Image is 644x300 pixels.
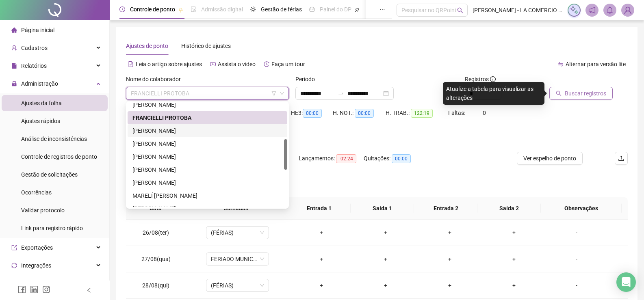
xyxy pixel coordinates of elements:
[523,154,576,163] span: Ver espelho de ponto
[141,256,171,262] span: 27/08(qua)
[414,197,477,220] th: Entrada 2
[295,75,320,84] label: Período
[360,228,411,237] div: +
[128,150,287,163] div: JESSICA VARGAS VICENTE
[338,90,344,97] span: swap-right
[473,6,563,15] span: [PERSON_NAME] - LA COMERCIO / LC COMERCIO E TRANSPORTES
[490,76,496,82] span: info-circle
[21,100,62,106] span: Ajustes da folha
[128,163,287,176] div: JULIA DANDOLINI MACHADO
[488,255,540,263] div: +
[21,136,87,142] span: Análise de inconsistências
[296,255,347,263] div: +
[271,61,305,67] span: Faça um tour
[424,228,475,237] div: +
[622,4,634,16] img: 38830
[11,263,17,268] span: sync
[21,262,51,269] span: Integrações
[11,45,17,51] span: user-add
[355,7,360,12] span: pushpin
[465,75,496,84] span: Registros
[131,87,284,99] span: FRANCIELLI PROTOBA
[142,282,169,289] span: 28/08(qui)
[128,176,287,189] div: LILIAN LEITE DA SILVA
[201,6,243,13] span: Admissão digital
[360,281,411,290] div: +
[424,255,475,263] div: +
[132,139,282,148] div: [PERSON_NAME]
[42,285,50,294] span: instagram
[549,87,613,100] button: Buscar registros
[130,6,175,13] span: Controle de ponto
[132,113,282,122] div: FRANCIELLI PROTOBA
[126,75,186,84] label: Nome do colaborador
[338,90,344,97] span: to
[21,171,78,178] span: Gestão de solicitações
[541,197,622,220] th: Observações
[132,178,282,187] div: [PERSON_NAME]
[588,6,596,14] span: notification
[553,281,601,290] div: -
[299,154,364,163] div: Lançamentos:
[424,281,475,290] div: +
[21,80,58,87] span: Administração
[211,279,264,291] span: (FÉRIAS)
[333,108,386,118] div: H. NOT.:
[303,109,322,118] span: 00:00
[448,110,466,116] span: Faltas:
[143,229,169,236] span: 26/08(ter)
[271,91,276,96] span: filter
[136,61,202,67] span: Leia o artigo sobre ajustes
[477,197,541,220] th: Saída 2
[360,255,411,263] div: +
[11,63,17,69] span: file
[18,285,26,294] span: facebook
[606,6,614,14] span: bell
[218,61,256,67] span: Assista o vídeo
[191,6,196,12] span: file-done
[128,111,287,124] div: FRANCIELLI PROTOBA
[132,191,282,200] div: MARELÍ [PERSON_NAME]
[296,228,347,237] div: +
[287,197,351,220] th: Entrada 1
[21,225,83,231] span: Link para registro rápido
[386,108,448,118] div: H. TRAB.:
[264,61,269,67] span: history
[210,61,216,67] span: youtube
[570,6,579,15] img: sparkle-icon.fc2bf0ac1784a2077858766a79e2daf3.svg
[336,154,356,163] span: -02:24
[128,124,287,137] div: GABRIELA RODRIGUES CARDOSO
[488,228,540,237] div: +
[558,61,564,67] span: swap
[392,154,411,163] span: 00:00
[119,6,125,12] span: clock-circle
[616,272,636,292] div: Open Intercom Messenger
[547,204,615,213] span: Observações
[296,281,347,290] div: +
[86,287,92,293] span: left
[132,126,282,135] div: [PERSON_NAME]
[309,6,315,12] span: dashboard
[556,91,562,96] span: search
[11,245,17,250] span: export
[379,6,385,12] span: ellipsis
[21,153,97,160] span: Controle de registros de ponto
[443,82,544,105] div: Atualize a tabela para visualizar as alterações
[132,204,282,213] div: [PERSON_NAME]
[178,7,183,12] span: pushpin
[457,7,463,13] span: search
[21,207,65,214] span: Validar protocolo
[128,189,287,202] div: MARELÍ TEREZINHA SAÚGO PATRICIO
[132,165,282,174] div: [PERSON_NAME]
[132,152,282,161] div: [PERSON_NAME]
[250,6,256,12] span: sun
[291,108,333,118] div: HE 3:
[483,110,486,116] span: 0
[132,100,282,109] div: [PERSON_NAME]
[351,197,414,220] th: Saída 1
[618,155,624,162] span: upload
[128,61,134,67] span: file-text
[488,281,540,290] div: +
[21,63,47,69] span: Relatórios
[565,89,606,98] span: Buscar registros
